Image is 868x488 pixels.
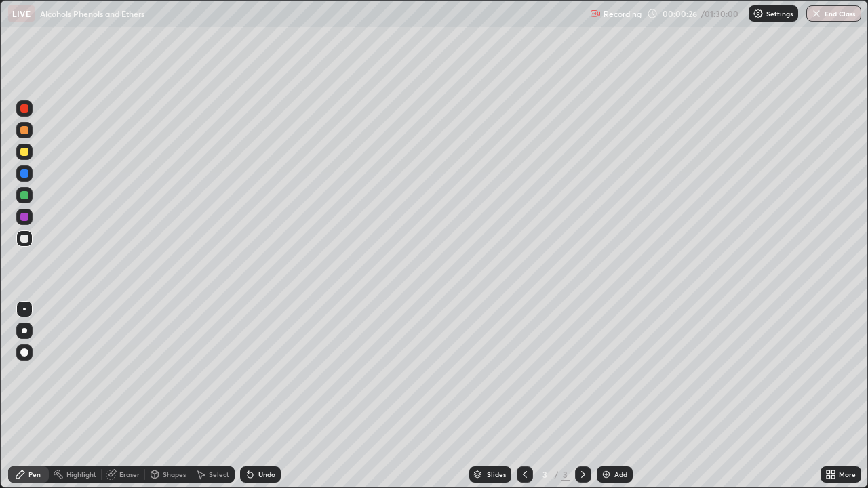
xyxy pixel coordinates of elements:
div: Pen [28,471,41,478]
img: class-settings-icons [753,8,764,19]
div: Highlight [66,471,96,478]
div: 3 [538,470,552,479]
p: Alcohols Phenols and Ethers [40,8,144,19]
div: 3 [561,468,570,481]
div: / [555,470,559,479]
img: recording.375f2c34.svg [590,8,601,19]
div: Add [614,471,627,478]
img: add-slide-button [601,469,612,480]
p: LIVE [12,8,31,19]
div: Shapes [163,471,186,478]
div: More [839,471,856,478]
div: Eraser [119,471,140,478]
p: Recording [604,9,642,19]
div: Slides [487,471,506,478]
button: End Class [806,5,861,22]
p: Settings [766,10,793,17]
div: Select [209,471,229,478]
div: Undo [258,471,275,478]
img: end-class-cross [811,8,822,19]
